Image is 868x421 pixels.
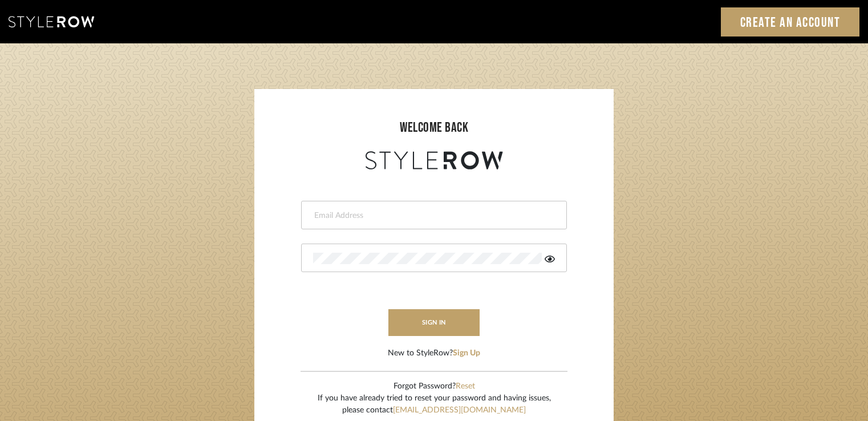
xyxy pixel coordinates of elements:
button: Reset [456,380,475,392]
div: New to StyleRow? [388,347,480,359]
button: sign in [388,309,480,336]
div: welcome back [266,118,602,138]
button: Sign Up [453,347,480,359]
a: [EMAIL_ADDRESS][DOMAIN_NAME] [393,406,526,414]
div: If you have already tried to reset your password and having issues, please contact [318,392,551,416]
a: Create an Account [721,7,860,37]
input: Email Address [313,210,552,221]
div: Forgot Password? [318,380,551,392]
